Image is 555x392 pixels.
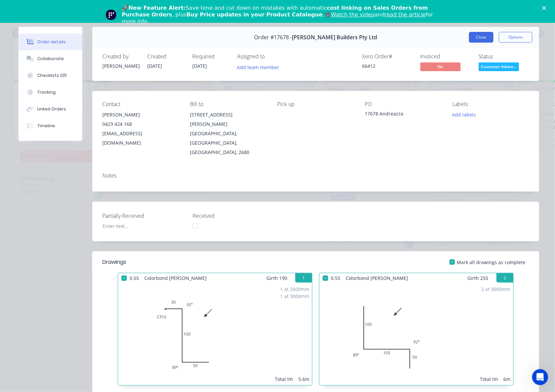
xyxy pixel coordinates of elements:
div: [GEOGRAPHIC_DATA], [GEOGRAPHIC_DATA], [GEOGRAPHIC_DATA], 2680 [190,129,267,157]
b: Buy Price updates in your Product Catalogue [187,11,322,18]
div: 🚀 Save time and cut down on mistakes with automatic , plus .📽️ and for more info. [122,5,439,25]
div: 6m [504,376,511,383]
div: [STREET_ADDRESS][PERSON_NAME][GEOGRAPHIC_DATA], [GEOGRAPHIC_DATA], [GEOGRAPHIC_DATA], 2680 [190,110,267,157]
a: Watch the video [331,11,375,18]
button: 2 [497,273,513,283]
div: Notes [102,173,529,179]
span: Colorbond [PERSON_NAME] [343,273,411,283]
b: cost linking on Sales Orders from Purchase Orders [122,5,428,18]
div: 17678 Andreazza [365,110,442,119]
div: Created [147,53,184,60]
div: 0423 424 168 [102,119,179,129]
div: Linked Orders [37,106,66,112]
a: read the article [385,11,426,18]
div: 01001055089º92º2 at 3000mmTotal lm6m [319,283,513,385]
span: Girth 255 [468,273,489,283]
span: Order #17678 - [254,34,292,41]
div: Checklists 0/0 [37,72,67,79]
span: Customer Advise... [479,62,519,71]
div: 5.6m [298,376,309,383]
button: Tracking [18,84,82,101]
span: [DATE] [192,63,207,69]
button: Linked Orders [18,101,82,117]
div: Tracking [37,89,56,95]
div: Bill to [190,101,267,107]
button: Options [499,32,533,43]
iframe: Intercom live chat [532,369,548,385]
button: 1 [295,273,312,283]
div: Status [479,53,529,60]
button: Close [469,32,494,43]
div: [EMAIL_ADDRESS][DOMAIN_NAME] [102,129,179,148]
img: Profile image for Team [106,9,116,20]
div: [PERSON_NAME] [102,62,139,69]
div: Assigned to [237,53,304,60]
div: Contact [102,101,179,107]
div: Timeline [37,123,55,129]
span: Girth 190 [266,273,287,283]
div: PO [365,101,442,107]
span: 0.55 [328,273,343,283]
button: Collaborate [18,50,82,67]
div: Drawings [102,258,126,266]
div: Total lm [275,376,293,383]
div: Order details [37,39,66,45]
div: Xero Order # [362,53,412,60]
span: [PERSON_NAME] Builders Pty Ltd [292,34,377,41]
span: Mark all drawings as complete [457,259,526,266]
span: Colorbond [PERSON_NAME] [142,273,209,283]
div: [STREET_ADDRESS][PERSON_NAME] [190,110,267,129]
span: [DATE] [147,63,162,69]
div: Created by [102,53,139,60]
div: 2 at 3000mm [482,286,511,293]
div: 0CF10301005092º89º1 at 2600mm1 at 3000mmTotal lm5.6m [118,283,312,385]
button: Add labels [449,110,480,119]
div: Close [542,6,549,10]
div: Labels [452,101,529,107]
div: 1 at 3000mm [280,293,309,300]
div: Required [192,53,229,60]
button: Add team member [234,62,283,71]
button: Checklists 0/0 [18,67,82,84]
span: 0.55 [127,273,142,283]
b: New Feature Alert: [129,5,186,11]
button: Timeline [18,117,82,134]
div: Total lm [480,376,498,383]
label: Partially Received [102,212,186,220]
div: Collaborate [37,56,64,62]
div: 66412 [362,62,412,69]
div: Invoiced [420,53,471,60]
div: [PERSON_NAME] [102,110,179,119]
div: Pick up [277,101,354,107]
button: Order details [18,34,82,50]
div: [PERSON_NAME]0423 424 168[EMAIL_ADDRESS][DOMAIN_NAME] [102,110,179,148]
div: 1 at 2600mm [280,286,309,293]
label: Received [193,212,276,220]
span: No [420,62,461,71]
button: Add team member [237,62,283,71]
button: Customer Advise... [479,62,519,72]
